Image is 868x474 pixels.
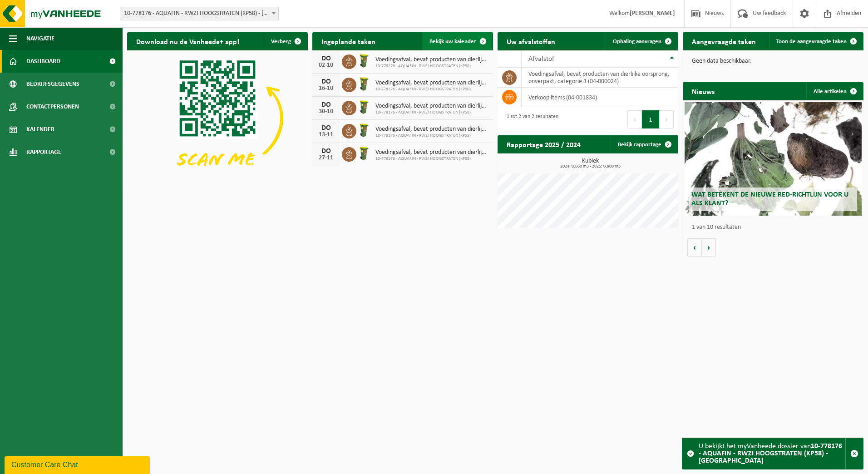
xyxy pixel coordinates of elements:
[127,32,248,50] h2: Download nu de Vanheede+ app!
[375,110,488,115] span: 10-778176 - AQUAFIN - RWZI HOOGSTRATEN (KP58)
[498,32,564,50] h2: Uw afvalstoffen
[26,141,61,163] span: Rapportage
[375,156,488,162] span: 10-778176 - AQUAFIN - RWZI HOOGSTRATEN (KP58)
[502,109,558,129] div: 1 tot 2 van 2 resultaten
[660,110,674,128] button: Next
[264,32,307,50] button: Verberg
[317,85,335,92] div: 16-10
[312,32,385,50] h2: Ingeplande taken
[627,110,642,128] button: Previous
[683,32,765,50] h2: Aangevraagde taken
[429,39,476,44] span: Bekijk uw kalender
[120,7,279,20] span: 10-778176 - AQUAFIN - RWZI HOOGSTRATEN (KP58) - MINDERHOUT
[606,32,677,50] a: Ophaling aanvragen
[375,64,488,69] span: 10-778176 - AQUAFIN - RWZI HOOGSTRATEN (KP58)
[502,158,678,169] h3: Kubiek
[642,110,660,128] button: 1
[806,82,863,100] a: Alle artikelen
[317,109,335,115] div: 30-10
[375,126,488,133] span: Voedingsafval, bevat producten van dierlijke oorsprong, onverpakt, categorie 3
[375,87,488,92] span: 10-778176 - AQUAFIN - RWZI HOOGSTRATEN (KP58)
[317,124,335,132] div: DO
[120,7,278,20] span: 10-778176 - AQUAFIN - RWZI HOOGSTRATEN (KP58) - MINDERHOUT
[502,164,678,169] span: 2024: 0,660 m3 - 2025: 0,900 m3
[356,123,372,138] img: WB-0060-HPE-GN-50
[613,39,661,44] span: Ophaling aanvragen
[683,82,724,100] h2: Nieuws
[375,149,488,156] span: Voedingsafval, bevat producten van dierlijke oorsprong, onverpakt, categorie 3
[691,191,848,207] span: Wat betekent de nieuwe RED-richtlijn voor u als klant?
[699,443,842,464] strong: 10-778176 - AQUAFIN - RWZI HOOGSTRATEN (KP58) - [GEOGRAPHIC_DATA]
[375,103,488,110] span: Voedingsafval, bevat producten van dierlijke oorsprong, onverpakt, categorie 3
[692,58,854,64] p: Geen data beschikbaar.
[498,135,590,153] h2: Rapportage 2025 / 2024
[317,55,335,62] div: DO
[522,68,678,88] td: voedingsafval, bevat producten van dierlijke oorsprong, onverpakt, categorie 3 (04-000024)
[356,99,372,115] img: WB-0060-HPE-GN-50
[26,95,79,118] span: Contactpersonen
[26,73,79,95] span: Bedrijfsgegevens
[356,146,372,161] img: WB-0060-HPE-GN-50
[375,133,488,138] span: 10-778176 - AQUAFIN - RWZI HOOGSTRATEN (KP58)
[692,224,859,231] p: 1 van 10 resultaten
[522,88,678,107] td: verkoop items (04-001834)
[26,118,54,141] span: Kalender
[356,76,372,92] img: WB-0060-HPE-GN-50
[5,454,152,474] iframe: chat widget
[317,132,335,138] div: 13-11
[317,62,335,69] div: 02-10
[611,135,677,153] a: Bekijk rapportage
[356,53,372,69] img: WB-0060-HPE-GN-50
[26,27,54,50] span: Navigatie
[317,148,335,155] div: DO
[699,438,845,469] div: U bekijkt het myVanheede dossier van
[375,56,488,64] span: Voedingsafval, bevat producten van dierlijke oorsprong, onverpakt, categorie 3
[687,238,702,257] button: Vorige
[528,55,554,63] span: Afvalstof
[317,101,335,109] div: DO
[271,39,291,44] span: Verberg
[702,238,716,257] button: Volgende
[375,79,488,87] span: Voedingsafval, bevat producten van dierlijke oorsprong, onverpakt, categorie 3
[317,155,335,161] div: 27-11
[685,102,862,216] a: Wat betekent de nieuwe RED-richtlijn voor u als klant?
[769,32,863,50] a: Toon de aangevraagde taken
[317,78,335,85] div: DO
[127,50,308,186] img: Download de VHEPlus App
[630,10,675,17] strong: [PERSON_NAME]
[422,32,492,50] a: Bekijk uw kalender
[776,39,847,44] span: Toon de aangevraagde taken
[26,50,60,73] span: Dashboard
